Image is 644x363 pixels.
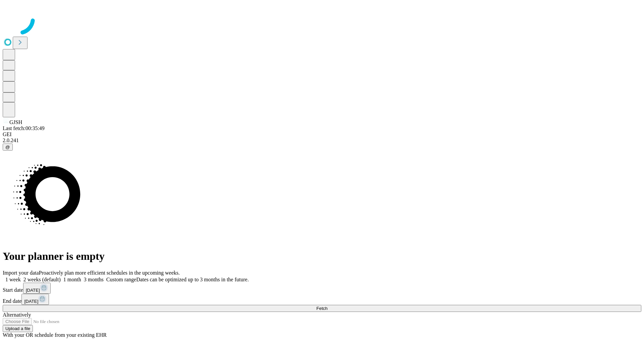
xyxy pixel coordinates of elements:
[5,145,10,150] span: @
[3,270,39,276] span: Import your data
[3,125,45,131] span: Last fetch: 00:35:49
[39,270,180,276] span: Proactively plan more efficient schedules in the upcoming weeks.
[3,312,31,318] span: Alternatively
[84,277,104,282] span: 3 months
[106,277,136,282] span: Custom range
[26,288,40,293] span: [DATE]
[316,306,327,311] span: Fetch
[23,283,51,294] button: [DATE]
[5,277,21,282] span: 1 week
[23,277,61,282] span: 2 weeks (default)
[3,131,641,137] div: GEI
[3,144,13,151] button: @
[24,299,38,304] span: [DATE]
[3,305,641,312] button: Fetch
[3,250,641,263] h1: Your planner is empty
[21,294,49,305] button: [DATE]
[136,277,249,282] span: Dates can be optimized up to 3 months in the future.
[3,283,641,294] div: Start date
[63,277,81,282] span: 1 month
[3,332,107,338] span: With your OR schedule from your existing EHR
[3,294,641,305] div: End date
[3,137,641,144] div: 2.0.241
[9,119,22,125] span: GJSH
[3,325,33,332] button: Upload a file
